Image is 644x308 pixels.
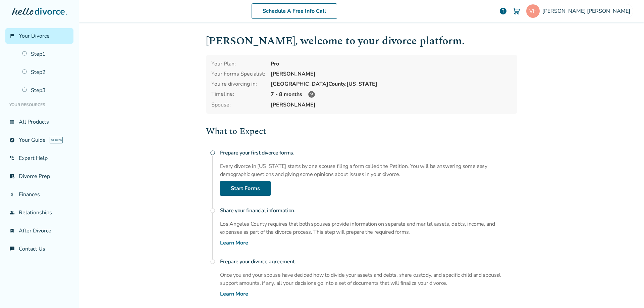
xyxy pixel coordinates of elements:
[211,70,265,78] div: Your Forms Specialist:
[220,181,271,196] a: Start Forms
[206,33,517,49] h1: [PERSON_NAME] , welcome to your divorce platform.
[220,162,517,178] p: Every divorce in [US_STATE] starts by one spouse filing a form called the Petition. You will be a...
[5,28,73,44] a: flag_2Your Divorce
[220,290,248,298] a: Learn More
[271,70,512,78] div: [PERSON_NAME]
[9,137,15,143] span: explore
[271,60,512,68] div: Pro
[210,150,215,156] span: radio_button_unchecked
[271,80,512,88] div: [GEOGRAPHIC_DATA] County, [US_STATE]
[526,4,540,18] img: singlefileline@hellodivorce.com
[19,32,50,40] span: Your Divorce
[5,187,73,202] a: attach_moneyFinances
[5,150,73,166] a: phone_in_talkExpert Help
[210,259,215,264] span: radio_button_unchecked
[9,33,15,39] span: flag_2
[542,7,633,15] span: [PERSON_NAME] [PERSON_NAME]
[271,90,512,98] div: 7 - 8 months
[9,192,15,197] span: attach_money
[211,90,265,98] div: Timeline:
[9,156,15,161] span: phone_in_talk
[9,119,15,125] span: view_list
[211,101,265,108] span: Spouse:
[18,46,73,62] a: Step1
[220,220,517,236] p: Los Angeles County requires that both spouses provide information on separate and marital assets,...
[18,64,73,80] a: Step2
[220,255,517,268] h4: Prepare your divorce agreement.
[5,132,73,148] a: exploreYour GuideAI beta
[5,169,73,184] a: list_alt_checkDivorce Prep
[499,7,507,15] a: help
[5,114,73,130] a: view_listAll Products
[220,204,517,217] h4: Share your financial information.
[513,7,521,15] img: Cart
[50,137,63,143] span: AI beta
[220,271,517,287] p: Once you and your spouse have decided how to divide your assets and debts, share custody, and spe...
[271,101,512,108] span: [PERSON_NAME]
[9,246,15,252] span: chat_info
[211,80,265,88] div: You're divorcing in:
[5,241,73,257] a: chat_infoContact Us
[5,223,73,238] a: bookmark_checkAfter Divorce
[210,208,215,213] span: radio_button_unchecked
[211,60,265,68] div: Your Plan:
[220,146,517,160] h4: Prepare your first divorce forms.
[9,174,15,179] span: list_alt_check
[5,205,73,220] a: groupRelationships
[9,210,15,215] span: group
[9,228,15,233] span: bookmark_check
[252,3,337,19] a: Schedule A Free Info Call
[220,239,248,247] a: Learn More
[5,98,73,112] li: Your Resources
[18,83,73,98] a: Step3
[206,125,517,138] h2: What to Expect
